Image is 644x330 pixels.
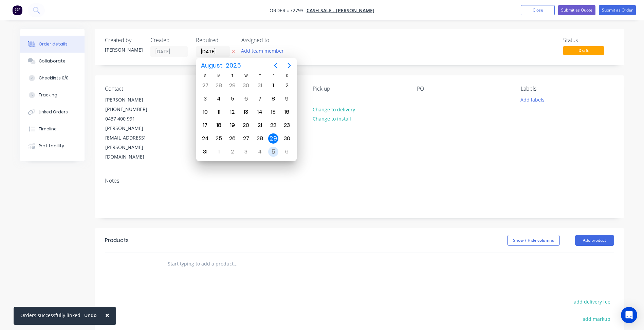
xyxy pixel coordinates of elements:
button: Close [521,5,555,15]
div: Sunday, August 24, 2025 [200,133,210,144]
div: Monday, July 28, 2025 [214,80,224,91]
div: Open Intercom Messenger [621,307,637,323]
div: [PHONE_NUMBER] [105,105,162,114]
button: Linked Orders [20,104,85,121]
div: Thursday, August 28, 2025 [255,133,265,144]
div: Thursday, August 7, 2025 [255,94,265,104]
div: Saturday, August 23, 2025 [282,120,292,130]
div: Saturday, August 16, 2025 [282,107,292,117]
div: Sunday, August 10, 2025 [200,107,210,117]
button: Add product [575,235,614,246]
div: Orders successfully linked [20,312,80,319]
div: Sunday, August 31, 2025 [200,147,210,157]
button: Add team member [241,46,288,55]
div: Order details [39,41,68,47]
div: [PERSON_NAME] [105,46,142,53]
div: Collaborate [39,58,66,64]
div: Saturday, August 2, 2025 [282,80,292,91]
div: Labels [521,86,614,92]
button: Previous page [269,59,282,72]
div: Friday, August 15, 2025 [268,107,278,117]
button: Profitability [20,137,85,154]
div: Thursday, August 21, 2025 [255,120,265,130]
span: Order #72793 - [270,7,307,14]
div: Monday, August 18, 2025 [214,120,224,130]
div: Contact [105,86,198,92]
div: Created [150,37,188,43]
div: Wednesday, August 6, 2025 [241,94,251,104]
span: 2025 [224,59,243,72]
a: Cash Sale - [PERSON_NAME] [307,7,374,14]
button: Collaborate [20,53,85,70]
button: Undo [80,310,100,320]
button: Submit as Quote [558,5,595,15]
div: M [212,73,226,79]
button: Add labels [517,95,548,104]
div: Saturday, August 30, 2025 [282,133,292,144]
div: Friday, August 8, 2025 [268,94,278,104]
button: August2025 [197,59,245,72]
div: Today, Friday, August 29, 2025 [268,133,278,144]
div: Products [105,236,129,244]
div: Wednesday, September 3, 2025 [241,147,251,157]
button: Show / Hide columns [507,235,560,246]
button: add delivery fee [570,297,614,306]
div: Thursday, July 31, 2025 [255,80,265,91]
div: Checklists 0/0 [39,75,69,81]
span: August [200,59,224,72]
div: Thursday, September 4, 2025 [255,147,265,157]
button: Submit as Order [599,5,636,15]
div: Monday, August 4, 2025 [214,94,224,104]
span: × [105,310,109,320]
img: Factory [12,5,22,15]
div: [PERSON_NAME][EMAIL_ADDRESS][PERSON_NAME][DOMAIN_NAME] [105,124,162,162]
div: Tuesday, August 12, 2025 [227,107,238,117]
input: Start typing to add a product... [167,257,303,271]
div: Tuesday, September 2, 2025 [227,147,238,157]
button: Close [98,307,116,323]
div: Tuesday, August 19, 2025 [227,120,238,130]
button: Timeline [20,121,85,137]
div: Monday, August 25, 2025 [214,133,224,144]
button: Tracking [20,87,85,104]
div: W [239,73,253,79]
div: Friday, August 22, 2025 [268,120,278,130]
div: T [226,73,239,79]
div: Wednesday, July 30, 2025 [241,80,251,91]
div: Monday, August 11, 2025 [214,107,224,117]
div: Tuesday, July 29, 2025 [227,80,238,91]
div: Pick up [313,86,406,92]
span: Draft [563,46,604,55]
div: Tuesday, August 5, 2025 [227,94,238,104]
div: Created by [105,37,142,43]
div: PO [417,86,510,92]
div: [PERSON_NAME][PHONE_NUMBER]0437 400 991[PERSON_NAME][EMAIL_ADDRESS][PERSON_NAME][DOMAIN_NAME] [99,95,167,162]
div: Profitability [39,143,64,149]
div: Friday, August 1, 2025 [268,80,278,91]
div: Timeline [39,126,57,132]
button: Change to install [309,114,354,123]
div: Sunday, July 27, 2025 [200,80,210,91]
div: [PERSON_NAME] [105,95,162,105]
div: Wednesday, August 27, 2025 [241,133,251,144]
div: Assigned to [241,37,309,43]
div: Required [196,37,233,43]
div: Friday, September 5, 2025 [268,147,278,157]
div: Tuesday, August 26, 2025 [227,133,238,144]
div: Monday, September 1, 2025 [214,147,224,157]
div: T [253,73,266,79]
div: S [199,73,212,79]
button: Next page [282,59,296,72]
div: Notes [105,178,614,184]
div: Saturday, September 6, 2025 [282,147,292,157]
div: S [280,73,294,79]
button: Order details [20,36,85,53]
button: Change to delivery [309,105,358,114]
div: 0437 400 991 [105,114,162,124]
button: Checklists 0/0 [20,70,85,87]
button: add markup [579,314,614,324]
div: F [266,73,280,79]
div: Tracking [39,92,57,98]
div: Thursday, August 14, 2025 [255,107,265,117]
